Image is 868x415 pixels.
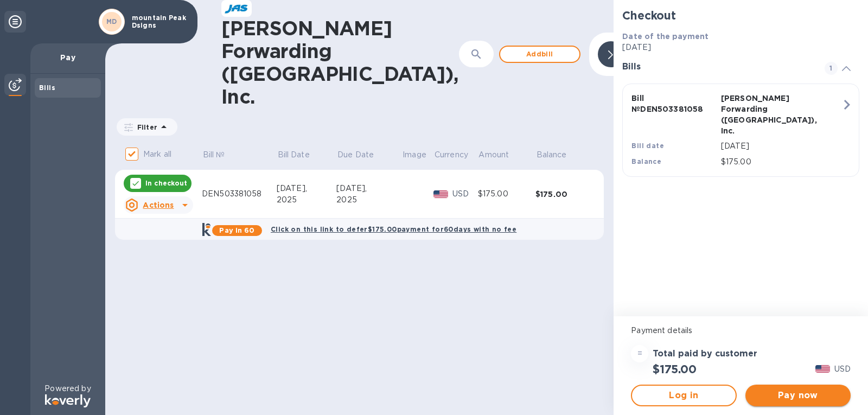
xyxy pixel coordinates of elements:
p: mountain Peak Dsigns [132,14,186,29]
span: Pay now [754,389,842,402]
p: Powered by [44,383,91,394]
b: Pay in 60 [219,226,254,234]
p: [PERSON_NAME] Forwarding ([GEOGRAPHIC_DATA]), Inc. [721,93,806,136]
img: Logo [45,394,91,407]
div: 2025 [336,194,401,206]
p: [DATE] [622,42,859,53]
h3: Total paid by customer [653,349,757,359]
p: Balance [537,149,567,161]
div: [DATE], [277,183,336,194]
div: $175.00 [535,189,593,200]
div: DEN503381058 [202,188,277,200]
p: Due Date [337,149,374,161]
p: Mark all [143,149,171,160]
span: Bill Date [278,149,324,161]
span: 1 [825,62,838,75]
img: USD [815,365,830,373]
span: Balance [537,149,581,161]
div: 2025 [277,194,336,206]
img: USD [433,190,448,198]
div: $175.00 [478,188,535,200]
b: Click on this link to defer $175.00 payment for 60 days with no fee [271,225,516,233]
div: = [631,345,648,362]
span: Amount [478,149,523,161]
button: Log in [631,385,736,406]
b: Bills [39,84,55,92]
p: Currency [435,149,468,161]
h2: Checkout [622,9,859,22]
p: Bill Date [278,149,310,161]
p: Amount [478,149,509,161]
p: USD [452,188,478,200]
p: Image [403,149,426,161]
p: In checkout [145,178,187,188]
p: [DATE] [721,141,841,152]
button: Pay now [745,385,851,406]
h2: $175.00 [653,362,697,376]
b: Balance [631,157,661,165]
button: Addbill [499,46,580,63]
p: Bill № [203,149,225,161]
p: Bill № DEN503381058 [631,93,716,114]
p: $175.00 [721,156,841,168]
h1: [PERSON_NAME] Forwarding ([GEOGRAPHIC_DATA]), Inc. [221,17,459,108]
h3: Bills [622,62,812,72]
p: USD [834,363,851,375]
b: Bill date [631,142,664,150]
b: Date of the payment [622,32,709,41]
span: Add bill [509,48,571,61]
u: Actions [143,201,174,209]
button: Bill №DEN503381058[PERSON_NAME] Forwarding ([GEOGRAPHIC_DATA]), Inc.Bill date[DATE]Balance$175.00 [622,84,859,177]
b: MD [106,17,117,25]
span: Bill № [203,149,239,161]
p: Filter [133,123,157,132]
span: Due Date [337,149,388,161]
p: Payment details [631,325,851,336]
p: Pay [39,52,97,63]
span: Log in [641,389,726,402]
div: [DATE], [336,183,401,194]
